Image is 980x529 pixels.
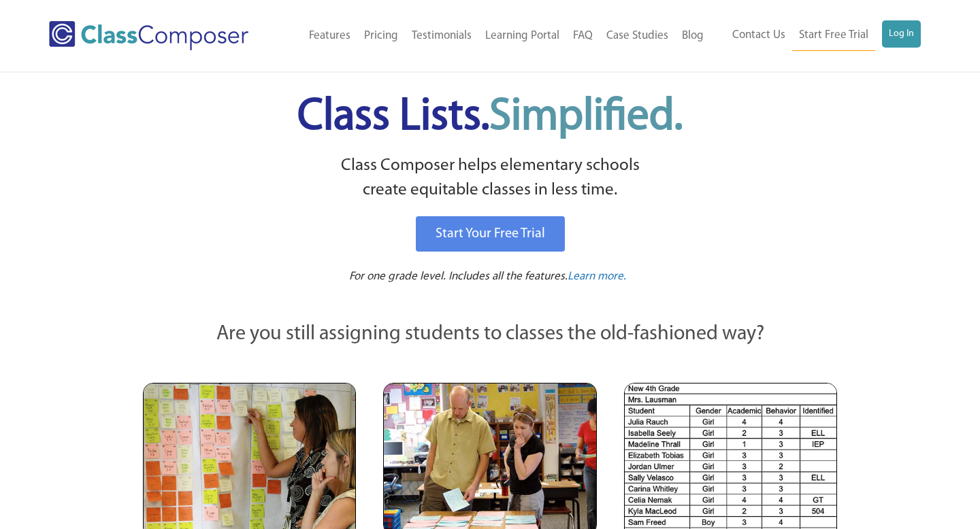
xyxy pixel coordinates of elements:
[349,271,568,282] span: For one grade level. Includes all the features.
[478,21,566,51] a: Learning Portal
[141,154,839,203] p: Class Composer helps elementary schools create equitable classes in less time.
[568,271,626,282] span: Learn more.
[416,216,565,252] a: Start Your Free Trial
[143,320,837,349] p: Are you still assigning students to classes the old-fashioned way?
[710,20,921,51] nav: Header Menu
[357,21,405,51] a: Pricing
[792,20,875,51] a: Start Free Trial
[600,21,675,51] a: Case Studies
[436,227,545,241] span: Start Your Free Trial
[49,21,248,50] img: Class Composer
[302,21,357,51] a: Features
[405,21,478,51] a: Testimonials
[489,95,683,139] span: Simplified.
[568,269,626,286] a: Learn more.
[725,20,792,50] a: Contact Us
[280,21,710,51] nav: Header Menu
[882,20,921,48] a: Log In
[675,21,710,51] a: Blog
[566,21,600,51] a: FAQ
[297,95,683,139] span: Class Lists.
